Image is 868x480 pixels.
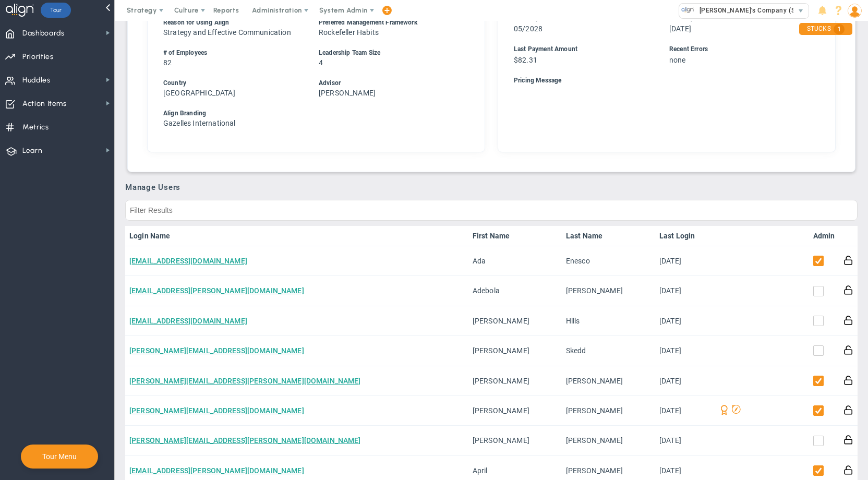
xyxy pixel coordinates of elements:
[22,46,54,68] span: Priorities
[659,232,708,240] a: Last Login
[22,69,51,91] span: Huddles
[681,4,694,17] img: 33318.Company.photo
[468,426,562,455] td: [PERSON_NAME]
[163,119,236,127] span: Gazelles International
[514,44,650,54] div: Last Payment Amount
[468,366,562,396] td: [PERSON_NAME]
[843,375,853,386] button: Reset Password
[319,78,455,88] div: Advisor
[717,404,729,417] span: Align Champion
[22,93,67,115] span: Action Items
[655,246,713,276] td: [DATE]
[163,28,291,37] span: Strategy and Effective Communication
[174,6,199,14] span: Culture
[694,4,821,17] span: [PERSON_NAME]'s Company (Sandbox)
[514,25,542,33] span: 05/2028
[129,232,464,240] a: Login Name
[129,257,247,265] a: [EMAIL_ADDRESS][DOMAIN_NAME]
[468,396,562,426] td: [PERSON_NAME]
[22,140,42,162] span: Learn
[163,18,299,28] div: Reason for Using Align
[655,276,713,306] td: [DATE]
[562,276,655,306] td: [PERSON_NAME]
[468,336,562,366] td: [PERSON_NAME]
[468,276,562,306] td: Adebola
[129,466,304,475] a: [EMAIL_ADDRESS][PERSON_NAME][DOMAIN_NAME]
[843,344,853,355] button: Reset Password
[843,434,853,445] button: Reset Password
[514,56,537,64] span: $82.31
[655,426,713,455] td: [DATE]
[655,336,713,366] td: [DATE]
[799,23,852,35] div: STUCKS
[319,58,323,67] span: 4
[843,315,853,326] button: Reset Password
[655,396,713,426] td: [DATE]
[669,56,686,64] span: none
[129,286,304,295] a: [EMAIL_ADDRESS][PERSON_NAME][DOMAIN_NAME]
[562,306,655,336] td: Hills
[468,246,562,276] td: Ada
[319,18,455,28] div: Preferred Management Framework
[669,25,691,33] span: [DATE]
[319,48,455,58] div: Leadership Team Size
[319,28,379,37] span: Rockefeller Habits
[562,246,655,276] td: Enesco
[22,22,65,44] span: Dashboards
[129,377,361,385] a: [PERSON_NAME][EMAIL_ADDRESS][PERSON_NAME][DOMAIN_NAME]
[562,396,655,426] td: [PERSON_NAME]
[655,366,713,396] td: [DATE]
[562,426,655,455] td: [PERSON_NAME]
[22,116,49,138] span: Metrics
[813,232,835,240] a: Admin
[163,48,299,58] div: # of Employees
[655,306,713,336] td: [DATE]
[669,44,805,54] div: Recent Errors
[125,200,858,221] input: Filter Results
[319,6,368,14] span: System Admin
[129,317,247,325] a: [EMAIL_ADDRESS][DOMAIN_NAME]
[793,4,809,18] span: select
[39,452,80,461] button: Tour Menu
[252,6,302,14] span: Administration
[566,232,651,240] a: Last Name
[125,183,858,192] h3: Manage Users
[473,232,558,240] a: First Name
[843,464,853,475] button: Reset Password
[319,89,376,97] span: [PERSON_NAME]
[129,436,361,445] a: [PERSON_NAME][EMAIL_ADDRESS][PERSON_NAME][DOMAIN_NAME]
[514,76,805,86] div: Pricing Message
[729,404,741,417] span: Decision Maker
[562,366,655,396] td: [PERSON_NAME]
[127,6,157,14] span: Strategy
[843,404,853,415] button: Reset Password
[163,109,455,118] div: Align Branding
[163,89,235,97] span: [GEOGRAPHIC_DATA]
[562,336,655,366] td: Skedd
[163,78,299,88] div: Country
[468,306,562,336] td: [PERSON_NAME]
[129,346,304,355] a: [PERSON_NAME][EMAIL_ADDRESS][DOMAIN_NAME]
[834,24,845,34] span: 1
[163,58,172,67] span: 82
[843,284,853,295] button: Reset Password
[843,255,853,266] button: Reset Password
[129,406,304,415] a: [PERSON_NAME][EMAIL_ADDRESS][DOMAIN_NAME]
[848,4,862,18] img: 48978.Person.photo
